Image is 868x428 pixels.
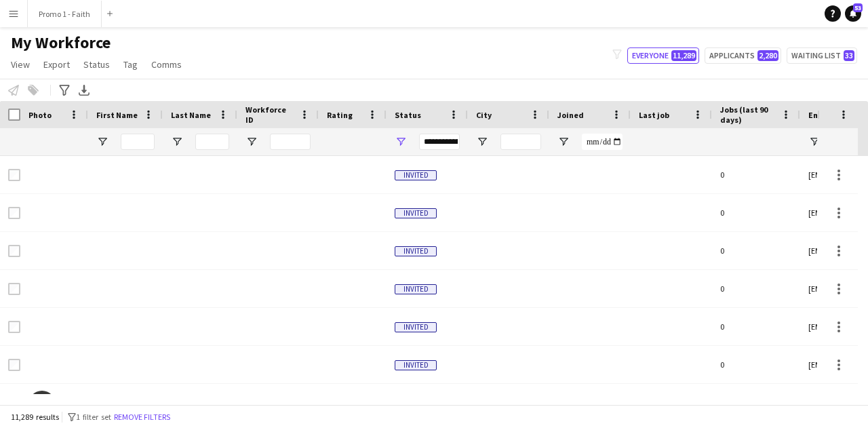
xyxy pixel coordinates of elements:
div: 0 [712,232,800,269]
button: Open Filter Menu [476,136,488,148]
span: My Workforce [11,33,111,53]
input: Row Selection is disabled for this row (unchecked) [8,321,20,333]
div: Njapha [163,384,237,421]
button: Promo 1 - Faith [28,1,102,27]
span: Status [395,110,421,120]
div: 0 [712,270,800,307]
div: Umlazi [468,384,549,421]
div: 0 [712,346,800,383]
span: Tag [123,58,138,71]
a: Tag [118,56,143,73]
button: Everyone11,289 [627,47,699,64]
span: 33 [844,50,854,61]
button: Open Filter Menu [171,136,183,148]
span: Invited [395,246,437,256]
button: Open Filter Menu [245,136,258,148]
div: 0wami [88,384,163,421]
span: Export [43,58,70,71]
span: Status [83,58,110,71]
button: Open Filter Menu [557,136,570,148]
a: 53 [845,5,861,22]
span: First Name [96,110,138,120]
input: City Filter Input [500,134,541,150]
div: 5663 [237,384,319,421]
span: 11,289 [671,50,696,61]
div: 0 [712,384,800,421]
input: Workforce ID Filter Input [270,134,311,150]
span: Jobs (last 90 days) [720,104,776,125]
app-action-btn: Advanced filters [56,82,73,98]
span: View [11,58,30,71]
input: Joined Filter Input [582,134,623,150]
button: Open Filter Menu [395,136,407,148]
img: 0wami Njapha [28,391,56,418]
span: Rating [327,110,353,120]
input: Row Selection is disabled for this row (unchecked) [8,169,20,181]
a: Export [38,56,75,73]
div: [DATE] [549,384,631,421]
button: Waiting list33 [787,47,857,64]
span: 1 filter set [76,412,111,422]
span: Invited [395,322,437,332]
button: Applicants2,280 [705,47,781,64]
span: Joined [557,110,584,120]
span: Comms [151,58,182,71]
input: Last Name Filter Input [195,134,229,150]
input: Row Selection is disabled for this row (unchecked) [8,245,20,257]
span: Invited [395,360,437,370]
button: Remove filters [111,410,173,425]
span: 2,280 [757,50,778,61]
a: View [5,56,35,73]
input: Row Selection is disabled for this row (unchecked) [8,283,20,295]
span: Workforce ID [245,104,294,125]
span: Invited [395,284,437,294]
span: Invited [395,208,437,218]
input: Row Selection is disabled for this row (unchecked) [8,207,20,219]
span: Invited [395,170,437,180]
span: City [476,110,492,120]
span: 53 [853,3,863,12]
button: Open Filter Menu [96,136,108,148]
div: 0 [712,194,800,231]
app-action-btn: Export XLSX [76,82,92,98]
input: Row Selection is disabled for this row (unchecked) [8,359,20,371]
a: Comms [146,56,187,73]
span: Email [808,110,830,120]
span: Last job [639,110,669,120]
div: 0 [712,308,800,345]
div: 0 [712,156,800,193]
span: Photo [28,110,52,120]
button: Open Filter Menu [808,136,821,148]
a: Status [78,56,115,73]
span: Last Name [171,110,211,120]
input: First Name Filter Input [121,134,155,150]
